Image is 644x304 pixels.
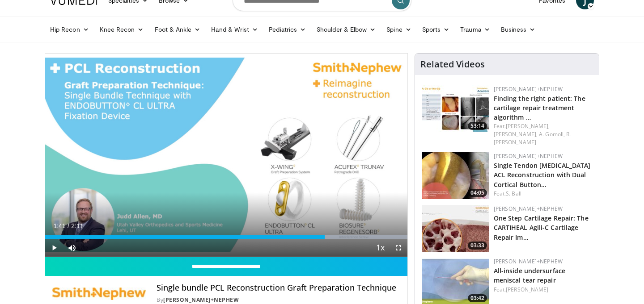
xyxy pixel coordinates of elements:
button: Play [45,239,63,257]
img: 781f413f-8da4-4df1-9ef9-bed9c2d6503b.150x105_q85_crop-smart_upscale.jpg [422,205,489,252]
div: Feat. [494,286,592,294]
a: Finding the right patient: The cartilage repair treatment algorithm … [494,94,585,121]
video-js: Video Player [45,54,407,257]
a: Spine [381,21,416,38]
a: Shoulder & Elbow [311,21,381,38]
h4: Related Videos [420,59,485,70]
div: By [157,296,400,304]
a: Pediatrics [263,21,311,38]
a: 53:14 [422,85,489,132]
span: / [68,222,69,229]
a: [PERSON_NAME]+Nephew [494,205,563,212]
a: [PERSON_NAME], [506,122,550,130]
a: Hand & Wrist [206,21,263,38]
span: 1:41 [53,222,65,229]
a: [PERSON_NAME]+Nephew [494,85,563,93]
a: Trauma [455,21,496,38]
a: [PERSON_NAME] [506,286,548,293]
span: 03:33 [468,242,487,250]
button: Fullscreen [390,239,407,257]
a: [PERSON_NAME]+Nephew [494,152,563,160]
span: 53:14 [468,122,487,130]
div: Feat. [494,122,592,146]
div: Progress Bar [45,235,407,239]
a: S. Ball [506,190,521,197]
a: One Step Cartilage Repair: The CARTIHEAL Agili-C Cartilage Repair Im… [494,214,589,241]
img: 2894c166-06ea-43da-b75e-3312627dae3b.150x105_q85_crop-smart_upscale.jpg [422,85,489,132]
a: Business [496,21,541,38]
a: [PERSON_NAME]+Nephew [163,296,239,304]
a: A. Gomoll, [539,130,565,138]
a: Foot & Ankle [149,21,206,38]
a: Knee Recon [94,21,149,38]
button: Mute [63,239,81,257]
a: All-inside undersurface meniscal tear repair [494,267,565,284]
a: 03:33 [422,205,489,252]
a: [PERSON_NAME]+Nephew [494,258,563,265]
a: Sports [417,21,455,38]
span: 2:11 [71,222,83,229]
span: 03:42 [468,294,487,302]
a: [PERSON_NAME], [494,130,538,138]
img: 47fc3831-2644-4472-a478-590317fb5c48.150x105_q85_crop-smart_upscale.jpg [422,152,489,199]
h4: Single bundle PCL Reconstruction Graft Preparation Technique [157,283,400,293]
div: Feat. [494,190,592,198]
a: 04:05 [422,152,489,199]
span: 04:05 [468,189,487,197]
a: R. [PERSON_NAME] [494,130,571,146]
button: Playback Rate [372,239,390,257]
a: Hip Recon [45,21,94,38]
a: Single Tendon [MEDICAL_DATA] ACL Reconstruction with Dual Cortical Button… [494,161,591,188]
